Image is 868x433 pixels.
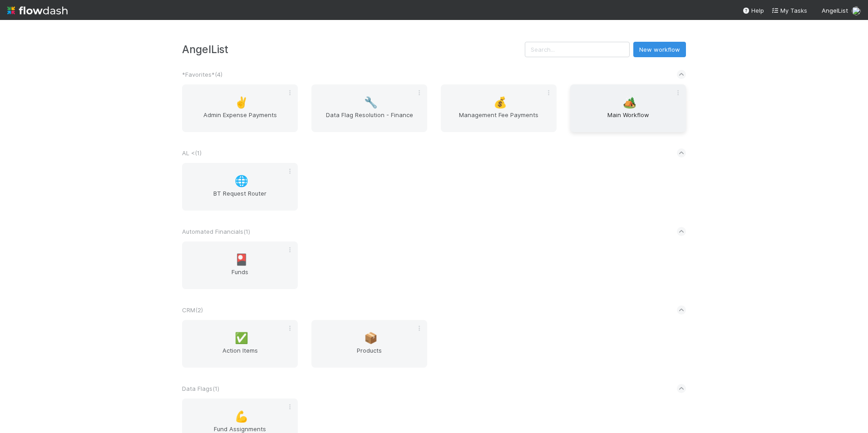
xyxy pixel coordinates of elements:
[633,42,686,57] button: New workflow
[771,7,807,14] span: My Tasks
[742,6,764,15] div: Help
[235,411,248,423] span: 💪
[315,346,424,364] span: Products
[574,110,682,128] span: Main Workflow
[444,110,553,128] span: Management Fee Payments
[182,385,219,392] span: Data Flags ( 1 )
[186,267,294,285] span: Funds
[441,84,557,132] a: 💰Management Fee Payments
[186,189,294,207] span: BT Request Router
[182,241,298,289] a: 🎴Funds
[182,306,203,314] span: CRM ( 2 )
[525,42,630,57] input: Search...
[364,97,378,108] span: 🔧
[182,228,250,235] span: Automated Financials ( 1 )
[182,43,525,55] h3: AngelList
[182,84,298,132] a: ✌️Admin Expense Payments
[182,320,298,368] a: ✅Action Items
[186,110,294,128] span: Admin Expense Payments
[235,332,248,344] span: ✅
[822,7,848,14] span: AngelList
[182,163,298,211] a: 🌐BT Request Router
[771,6,807,15] a: My Tasks
[852,6,861,15] img: avatar_487f705b-1efa-4920-8de6-14528bcda38c.png
[315,110,424,128] span: Data Flag Resolution - Finance
[570,84,686,132] a: 🏕️Main Workflow
[235,97,248,108] span: ✌️
[311,320,427,368] a: 📦Products
[182,149,202,157] span: AL < ( 1 )
[493,97,507,108] span: 💰
[7,3,68,18] img: logo-inverted-e16ddd16eac7371096b0.svg
[623,97,636,108] span: 🏕️
[235,175,248,187] span: 🌐
[235,254,248,266] span: 🎴
[311,84,427,132] a: 🔧Data Flag Resolution - Finance
[186,346,294,364] span: Action Items
[182,71,222,78] span: *Favorites* ( 4 )
[364,332,378,344] span: 📦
